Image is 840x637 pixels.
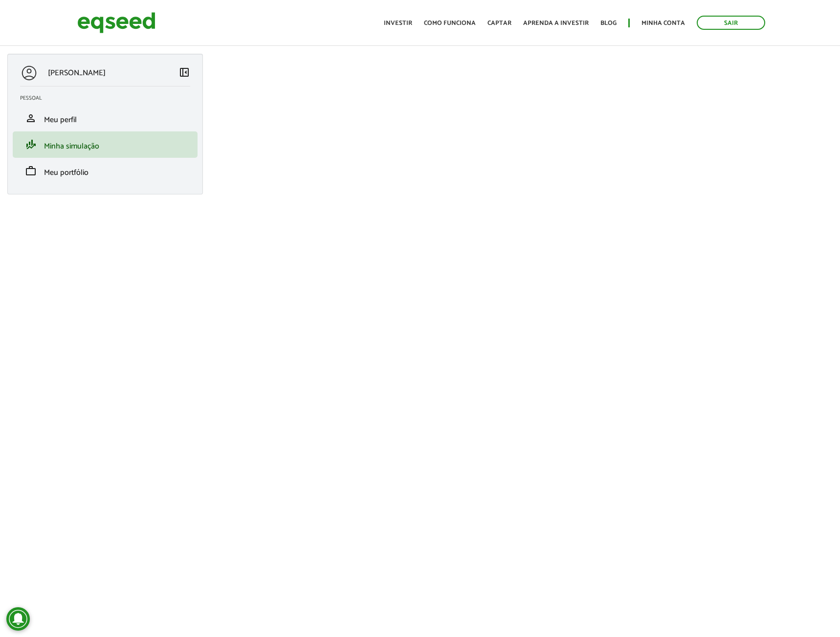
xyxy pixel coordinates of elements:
li: Meu portfólio [13,158,198,184]
a: Blog [600,20,617,26]
li: Minha simulação [13,131,198,158]
a: personMeu perfil [20,112,190,124]
a: Aprenda a investir [523,20,589,26]
img: EqSeed [77,10,155,36]
span: person [25,112,37,124]
a: Como funciona [424,20,476,26]
li: Meu perfil [13,105,198,131]
span: work [25,165,37,177]
span: Meu portfólio [44,166,88,179]
span: Minha simulação [44,140,99,153]
a: workMeu portfólio [20,165,190,177]
a: Captar [487,20,511,26]
a: Investir [384,20,412,26]
a: finance_modeMinha simulação [20,139,190,150]
a: Sair [697,16,765,30]
h2: Pessoal [20,95,198,101]
a: Colapsar menu [178,66,190,80]
span: Meu perfil [44,113,77,127]
a: Minha conta [641,20,685,26]
span: finance_mode [25,139,37,150]
span: left_panel_close [178,66,190,78]
p: [PERSON_NAME] [48,68,106,78]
